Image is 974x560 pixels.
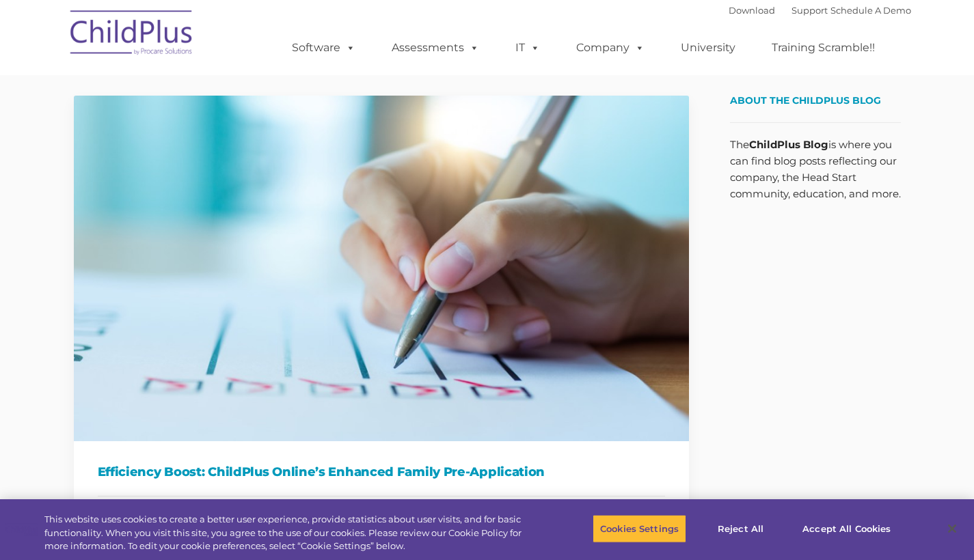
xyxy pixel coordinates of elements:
[792,5,828,16] a: Support
[729,5,911,16] font: |
[378,34,493,61] a: Assessments
[98,462,665,482] h1: Efficiency Boost: ChildPlus Online’s Enhanced Family Pre-Application
[698,514,783,543] button: Reject All
[749,138,828,151] strong: ChildPlus Blog
[563,34,658,61] a: Company
[830,5,911,16] a: Schedule A Demo
[502,34,554,61] a: IT
[795,514,898,543] button: Accept All Cookies
[278,34,369,61] a: Software
[730,137,901,202] p: The is where you can find blog posts reflecting our company, the Head Start community, education,...
[64,1,200,69] img: ChildPlus by Procare Solutions
[758,34,889,61] a: Training Scramble!!
[730,94,881,107] span: About the ChildPlus Blog
[729,5,775,16] a: Download
[667,34,749,61] a: University
[937,514,967,544] button: Close
[44,513,536,553] div: This website uses cookies to create a better user experience, provide statistics about user visit...
[74,96,689,441] img: Efficiency Boost: ChildPlus Online's Enhanced Family Pre-Application Process - Streamlining Appli...
[593,514,686,543] button: Cookies Settings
